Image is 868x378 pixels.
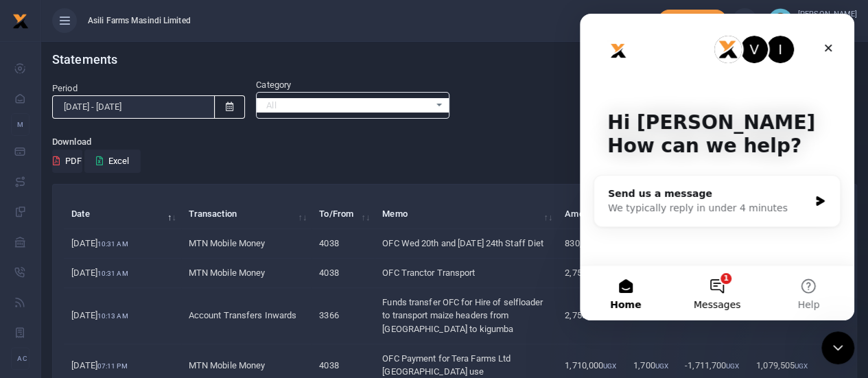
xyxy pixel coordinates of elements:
[658,10,727,32] li: Toup your wallet
[655,362,668,370] small: UGX
[52,95,215,119] input: select period
[768,8,793,33] img: profile-user
[52,82,78,95] label: Period
[312,229,375,259] td: 4038
[64,229,181,259] td: [DATE]
[181,259,312,288] td: MTN Mobile Money
[64,288,181,344] td: [DATE]
[12,15,29,25] a: logo-small logo-large logo-large
[821,331,854,364] iframe: Intercom live chat
[11,347,30,370] li: Ac
[82,14,196,27] span: Asili Farms Masindi Limited
[798,9,857,21] small: [PERSON_NAME]
[11,113,30,136] li: M
[312,200,375,229] th: To/From: activate to sort column ascending
[557,288,626,344] td: 2,750,000
[256,78,291,92] label: Category
[52,150,82,173] button: PDF
[64,200,181,229] th: Date: activate to sort column descending
[312,259,375,288] td: 4038
[97,270,128,277] small: 10:31 AM
[375,200,557,229] th: Memo: activate to sort column ascending
[557,259,626,288] td: 2,750,000
[64,259,181,288] td: [DATE]
[658,10,727,32] span: Add money
[97,312,128,320] small: 10:13 AM
[181,229,312,259] td: MTN Mobile Money
[84,150,141,173] button: Excel
[52,135,857,150] p: Download
[375,229,557,259] td: OFC Wed 20th and [DATE] 24th Staff Diet
[181,200,312,229] th: Transaction: activate to sort column ascending
[97,240,128,248] small: 10:31 AM
[557,229,626,259] td: 830,000
[312,288,375,344] td: 3366
[726,362,739,370] small: UGX
[52,52,857,67] h4: Statements
[603,362,616,370] small: UGX
[375,259,557,288] td: OFC Tranctor Transport
[181,288,312,344] td: Account Transfers Inwards
[97,362,128,370] small: 07:11 PM
[580,14,854,320] iframe: Intercom live chat
[375,288,557,344] td: Funds transfer OFC for Hire of selfloader to transport maize headers from [GEOGRAPHIC_DATA] to ki...
[795,362,808,370] small: UGX
[557,200,626,229] th: Amount: activate to sort column ascending
[266,99,429,113] span: All
[768,8,857,33] a: profile-user [PERSON_NAME] OFC - Ops
[12,13,29,29] img: logo-small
